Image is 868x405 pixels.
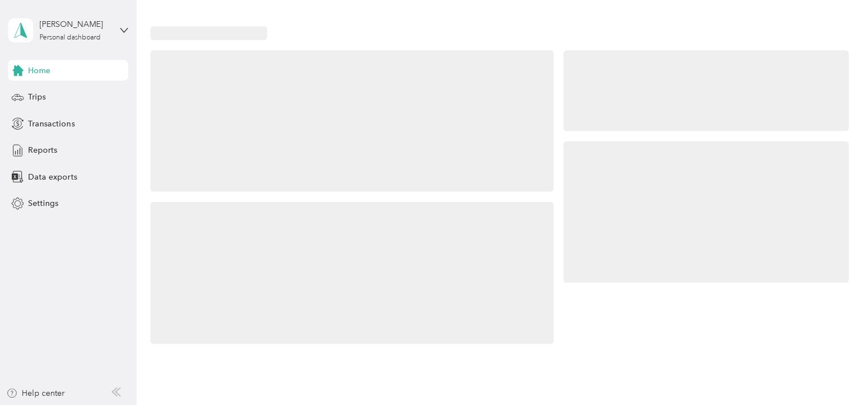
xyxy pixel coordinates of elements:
button: Help center [6,387,65,399]
div: [PERSON_NAME] [39,18,111,30]
span: Settings [28,197,58,209]
div: Personal dashboard [39,34,101,41]
span: Home [28,65,50,77]
span: Trips [28,91,46,103]
iframe: Everlance-gr Chat Button Frame [804,341,868,405]
span: Data exports [28,171,77,183]
span: Reports [28,144,57,156]
span: Transactions [28,118,74,130]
